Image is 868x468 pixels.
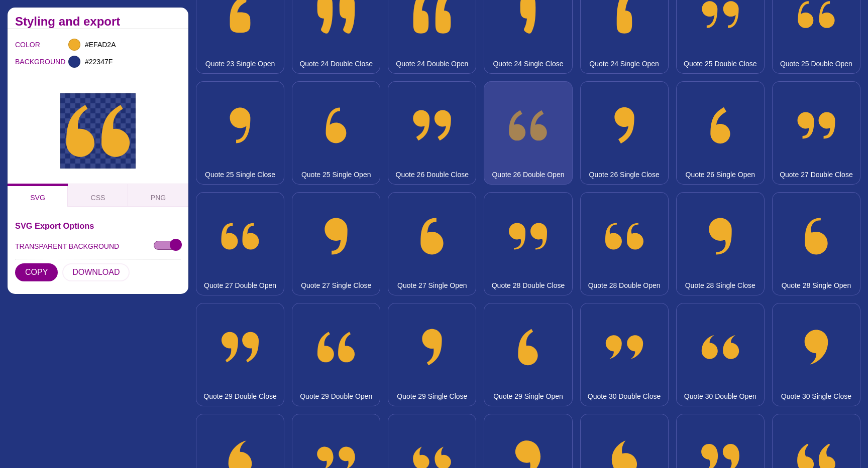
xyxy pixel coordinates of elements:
[15,55,28,68] label: BACKGROUND
[91,194,105,202] span: CSS
[15,240,119,253] label: TRANSPARENT BACKGROUND
[292,192,380,295] button: Quote 27 Single Close
[580,192,669,295] button: Quote 28 Double Open
[772,192,860,295] button: Quote 28 Single Open
[388,192,476,295] button: Quote 27 Single Open
[68,184,128,207] button: CSS
[292,81,380,185] button: Quote 25 Single Open
[15,18,181,26] h2: Styling and export
[484,81,572,185] button: Quote 26 Double Open
[676,303,765,406] button: Quote 30 Double Open
[196,192,284,295] button: Quote 27 Double Open
[484,303,572,406] button: Quote 29 Single Open
[62,263,130,281] button: DOWNLOAD
[196,81,284,185] button: Quote 25 Single Close
[772,303,860,406] button: Quote 30 Single Close
[196,303,284,406] button: Quote 29 Double Close
[128,184,188,207] button: PNG
[151,194,166,202] span: PNG
[580,303,669,406] button: Quote 30 Double Close
[484,192,572,295] button: Quote 28 Double Close
[15,38,28,51] label: COLOR
[15,263,58,281] button: COPY
[388,81,476,185] button: Quote 26 Double Close
[15,222,181,230] h3: SVG Export Options
[292,303,380,406] button: Quote 29 Double Open
[388,303,476,406] button: Quote 29 Single Close
[676,81,765,185] button: Quote 26 Single Open
[676,192,765,295] button: Quote 28 Single Close
[580,81,669,185] button: Quote 26 Single Close
[772,81,860,185] button: Quote 27 Double Close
